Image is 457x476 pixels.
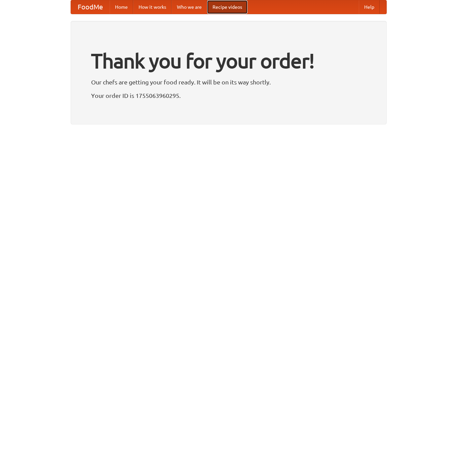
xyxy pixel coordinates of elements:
[172,0,207,14] a: Who we are
[110,0,133,14] a: Home
[359,0,380,14] a: Help
[91,90,366,101] p: Your order ID is 1755063960295.
[91,77,366,87] p: Our chefs are getting your food ready. It will be on its way shortly.
[91,45,366,77] h1: Thank you for your order!
[133,0,172,14] a: How it works
[71,0,110,14] a: FoodMe
[207,0,247,14] a: Recipe videos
